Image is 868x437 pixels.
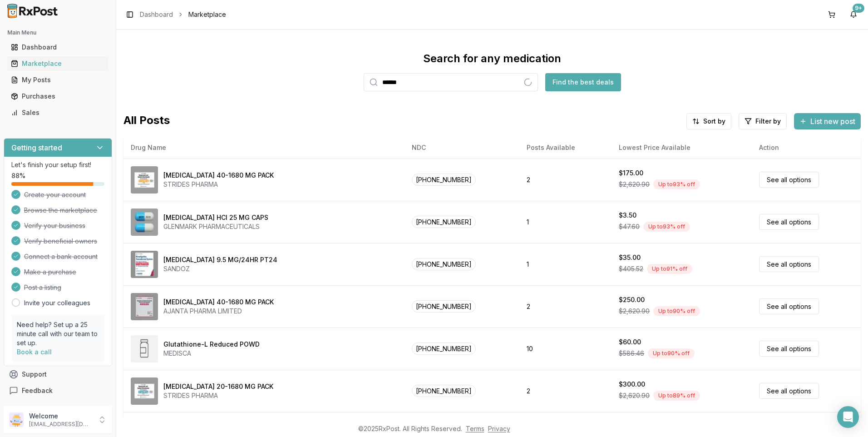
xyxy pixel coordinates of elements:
[739,113,787,129] button: Filter by
[519,370,612,412] td: 2
[17,348,52,356] a: Book a call
[653,179,700,189] div: Up to 93 % off
[488,425,510,432] a: Privacy
[519,201,612,243] td: 1
[131,377,158,405] img: Omeprazole-Sodium Bicarbonate 20-1680 MG PACK
[22,386,53,395] span: Feedback
[4,40,112,55] button: Dashboard
[647,264,692,274] div: Up to 91 % off
[794,113,861,129] button: List new post
[123,113,170,129] span: All Posts
[759,383,819,399] a: See all options
[17,320,99,348] p: Need help? Set up a 25 minute call with our team to set up.
[619,169,643,178] div: $175.00
[423,51,561,66] div: Search for any medication
[759,341,819,357] a: See all options
[11,92,105,101] div: Purchases
[7,72,108,88] a: My Posts
[837,406,859,428] div: Open Intercom Messenger
[519,328,612,370] td: 10
[794,118,861,127] a: List new post
[163,255,277,264] div: [MEDICAL_DATA] 9.5 MG/24HR PT24
[619,349,644,358] span: $586.46
[703,117,725,126] span: Sort by
[853,4,864,13] div: 9+
[755,117,781,126] span: Filter by
[4,366,112,382] button: Support
[412,300,476,313] span: [PHONE_NUMBER]
[7,39,108,55] a: Dashboard
[412,343,476,355] span: [PHONE_NUMBER]
[619,295,645,304] div: $250.00
[653,391,700,401] div: Up to 89 % off
[619,307,650,316] span: $2,620.90
[759,298,819,314] a: See all options
[412,385,476,397] span: [PHONE_NUMBER]
[846,7,861,22] button: 9+
[140,10,226,19] nav: breadcrumb
[759,172,819,188] a: See all options
[545,73,621,91] button: Find the best deals
[163,391,273,400] div: STRIDES PHARMA
[11,160,104,169] p: Let's finish your setup first!
[4,105,112,120] button: Sales
[131,335,158,363] img: Glutathione-L Reduced POWD
[648,348,695,358] div: Up to 90 % off
[519,159,612,201] td: 2
[24,283,61,292] span: Post a listing
[412,258,476,270] span: [PHONE_NUMBER]
[759,256,819,272] a: See all options
[653,306,700,316] div: Up to 90 % off
[612,137,752,159] th: Lowest Price Available
[7,104,108,121] a: Sales
[412,174,476,186] span: [PHONE_NUMBER]
[519,243,612,285] td: 1
[188,10,226,19] span: Marketplace
[163,298,274,307] div: [MEDICAL_DATA] 40-1680 MG PACK
[123,137,404,159] th: Drug Name
[752,137,861,159] th: Action
[24,298,90,308] a: Invite your colleagues
[619,180,650,189] span: $2,620.90
[619,338,641,347] div: $60.00
[24,206,97,215] span: Browse the marketplace
[131,251,158,278] img: Rivastigmine 9.5 MG/24HR PT24
[163,213,268,222] div: [MEDICAL_DATA] HCl 25 MG CAPS
[7,55,108,72] a: Marketplace
[9,412,24,427] img: User avatar
[131,293,158,320] img: Omeprazole-Sodium Bicarbonate 40-1680 MG PACK
[24,252,98,261] span: Connect a bank account
[619,380,645,389] div: $300.00
[759,214,819,230] a: See all options
[163,222,268,231] div: GLENMARK PHARMACEUTICALS
[131,209,158,236] img: Atomoxetine HCl 25 MG CAPS
[619,253,641,262] div: $35.00
[140,10,173,19] a: Dashboard
[163,307,274,316] div: AJANTA PHARMA LIMITED
[7,29,108,36] h2: Main Menu
[163,171,274,180] div: [MEDICAL_DATA] 40-1680 MG PACK
[4,73,112,87] button: My Posts
[4,382,112,399] button: Feedback
[686,113,731,129] button: Sort by
[11,142,62,153] h3: Getting started
[11,75,105,84] div: My Posts
[131,166,158,194] img: Omeprazole-Sodium Bicarbonate 40-1680 MG PACK
[412,216,476,228] span: [PHONE_NUMBER]
[24,190,86,199] span: Create your account
[24,237,97,246] span: Verify beneficial owners
[619,211,636,220] div: $3.50
[24,221,85,230] span: Verify your business
[24,268,76,277] span: Make a purchase
[466,425,484,432] a: Terms
[29,412,92,421] p: Welcome
[519,137,612,159] th: Posts Available
[7,88,108,104] a: Purchases
[163,180,274,189] div: STRIDES PHARMA
[404,137,519,159] th: NDC
[4,56,112,71] button: Marketplace
[4,89,112,104] button: Purchases
[810,116,855,127] span: List new post
[163,264,277,273] div: SANDOZ
[11,59,105,68] div: Marketplace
